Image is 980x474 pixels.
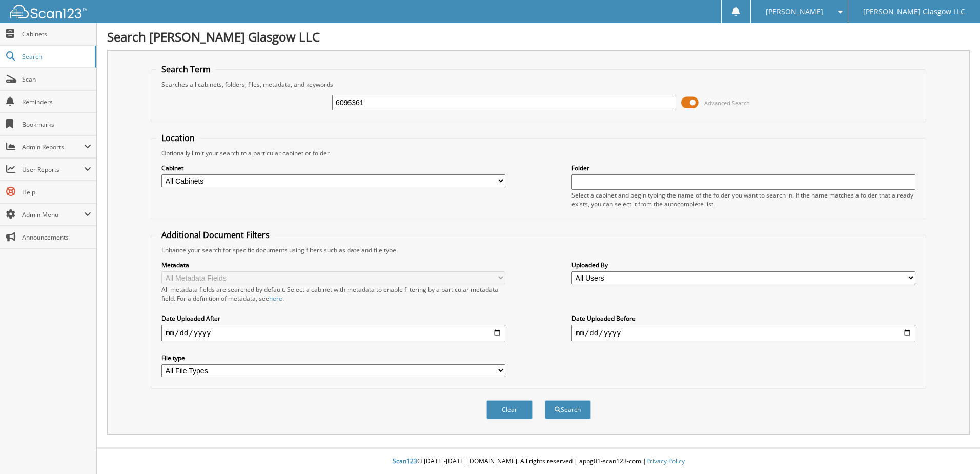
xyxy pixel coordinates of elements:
label: Cabinet [161,164,505,172]
span: Advanced Search [704,99,750,107]
span: Search [22,52,90,61]
span: Admin Menu [22,210,84,219]
span: [PERSON_NAME] [766,9,823,15]
span: Reminders [22,97,91,106]
label: File type [161,353,505,362]
label: Folder [571,164,915,172]
label: Metadata [161,261,505,269]
legend: Additional Document Filters [156,229,275,241]
div: Select a cabinet and begin typing the name of the folder you want to search in. If the name match... [571,191,915,208]
label: Uploaded By [571,261,915,269]
label: Date Uploaded Before [571,314,915,323]
span: User Reports [22,165,84,174]
a: Privacy Policy [646,457,685,465]
span: Bookmarks [22,120,91,129]
button: Search [545,400,591,419]
a: here [269,294,282,303]
button: Clear [486,400,533,419]
div: Searches all cabinets, folders, files, metadata, and keywords [156,80,921,89]
input: end [571,325,915,341]
label: Date Uploaded After [161,314,505,323]
span: [PERSON_NAME] Glasgow LLC [863,9,965,15]
span: Scan123 [393,457,417,465]
input: start [161,325,505,341]
legend: Location [156,132,200,144]
span: Admin Reports [22,143,84,151]
div: Enhance your search for specific documents using filters such as date and file type. [156,246,921,254]
div: Optionally limit your search to a particular cabinet or folder [156,149,921,157]
h1: Search [PERSON_NAME] Glasgow LLC [107,28,970,45]
span: Cabinets [22,30,91,38]
span: Scan [22,75,91,84]
img: scan123-logo-white.svg [10,5,87,18]
div: © [DATE]-[DATE] [DOMAIN_NAME]. All rights reserved | appg01-scan123-com | [97,449,980,474]
div: All metadata fields are searched by default. Select a cabinet with metadata to enable filtering b... [161,285,505,303]
span: Help [22,188,91,196]
legend: Search Term [156,64,216,75]
span: Announcements [22,233,91,242]
iframe: Chat Widget [929,425,980,474]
